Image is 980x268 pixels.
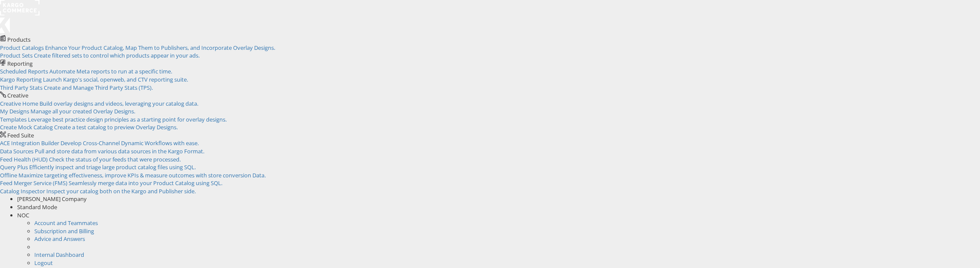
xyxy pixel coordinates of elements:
[17,195,87,203] span: [PERSON_NAME] Company
[7,36,30,43] span: Products
[17,203,57,211] span: Standard Mode
[34,251,84,259] a: Internal Dashboard
[34,227,94,235] a: Subscription and Billing
[30,107,135,115] span: Manage all your created Overlay Designs.
[34,219,98,227] a: Account and Teammates
[34,52,200,59] span: Create filtered sets to control which products appear in your ads.
[49,67,172,75] span: Automate Meta reports to run at a specific time.
[28,116,227,123] span: Leverage best practice design principles as a starting point for overlay designs.
[61,139,199,147] span: Develop Cross-Channel Dynamic Workflows with ease.
[69,179,222,187] span: Seamlessly merge data into your Product Catalog using SQL.
[29,163,196,171] span: Efficiently inspect and triage large product catalog files using SQL.
[17,211,29,219] span: NOC
[7,131,34,139] span: Feed Suite
[39,100,198,107] span: Build overlay designs and videos, leveraging your catalog data.
[54,123,178,131] span: Create a test catalog to preview Overlay Designs.
[44,84,153,91] span: Create and Manage Third Party Stats (TPS).
[35,147,204,155] span: Pull and store data from various data sources in the Kargo Format.
[46,187,196,195] span: Inspect your catalog both on the Kargo and Publisher side.
[34,235,85,243] a: Advice and Answers
[7,91,28,99] span: Creative
[49,155,181,163] span: Check the status of your feeds that were processed.
[43,76,188,83] span: Launch Kargo's social, openweb, and CTV reporting suite.
[45,44,275,52] span: Enhance Your Product Catalog, Map Them to Publishers, and Incorporate Overlay Designs.
[18,171,266,179] span: Maximize targeting effectiveness, improve KPIs & measure outcomes with store conversion Data.
[7,60,33,67] span: Reporting
[34,259,53,267] a: Logout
